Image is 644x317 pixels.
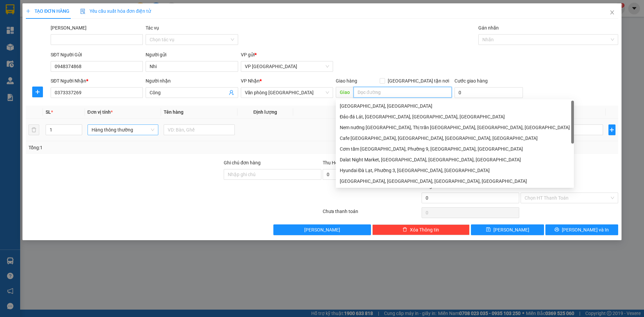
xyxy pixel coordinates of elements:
[340,102,570,110] div: [GEOGRAPHIC_DATA], [GEOGRAPHIC_DATA]
[562,226,609,233] span: [PERSON_NAME] và In
[545,224,618,235] button: printer[PERSON_NAME] và In
[51,51,143,58] div: SĐT Người Gửi
[51,77,143,85] div: SĐT Người Nhận
[471,224,544,235] button: save[PERSON_NAME]
[609,10,615,15] span: close
[385,77,452,85] span: [GEOGRAPHIC_DATA] tận nơi
[88,109,113,115] span: Đơn vị tính
[241,51,333,58] div: VP gửi
[336,165,574,176] div: Hyundai Đà Lạt, Phường 3, Đà Lạt, Lâm Đồng
[410,226,439,233] span: Xóa Thông tin
[224,169,321,180] input: Ghi chú đơn hàng
[454,78,488,84] label: Cước giao hàng
[46,109,51,115] span: SL
[146,25,159,31] label: Tác vụ
[26,9,31,13] span: plus
[253,109,277,115] span: Định lượng
[340,177,570,185] div: [GEOGRAPHIC_DATA], [GEOGRAPHIC_DATA], [GEOGRAPHIC_DATA], [GEOGRAPHIC_DATA]
[340,167,570,174] div: Hyundai Đà Lạt, Phường 3, [GEOGRAPHIC_DATA], [GEOGRAPHIC_DATA]
[336,111,574,122] div: Đảo đá Lát, Trường Sa, Trường Sa, Khánh Hòa
[92,125,155,135] span: Hàng thông thường
[554,227,559,232] span: printer
[5,39,67,53] div: Gửi: VP [GEOGRAPHIC_DATA]
[224,160,261,165] label: Ghi chú đơn hàng
[336,144,574,154] div: Cơm tấm Đà Lạt, Phường 9, Đà Lạt, Lâm Đồng
[486,227,491,232] span: save
[146,77,238,85] div: Người nhận
[245,61,329,71] span: VP Đà Lạt
[322,208,421,219] div: Chưa thanh toán
[336,176,574,187] div: Đại học Đà Lạt, Phường 1, Đà Lạt, Lâm Đồng
[478,25,499,31] label: Gán nhãn
[422,183,444,189] span: Tổng cước
[245,88,329,98] span: Văn phòng Đà Nẵng
[608,124,615,135] button: plus
[241,78,260,84] span: VP Nhận
[340,124,570,131] div: Nem nướng [GEOGRAPHIC_DATA], Thị trấn [GEOGRAPHIC_DATA], [GEOGRAPHIC_DATA], [GEOGRAPHIC_DATA]
[323,160,338,165] span: Thu Hộ
[229,90,234,95] span: user-add
[340,156,570,163] div: Dalat Night Market, [GEOGRAPHIC_DATA], [GEOGRAPHIC_DATA], [GEOGRAPHIC_DATA]
[32,87,43,97] button: plus
[336,133,574,144] div: Cafe Đà Lạt, Phường 6, Đà Lạt, Lâm Đồng
[402,227,407,232] span: delete
[304,226,340,233] span: [PERSON_NAME]
[164,124,235,135] input: VD: Bàn, Ghế
[340,135,570,142] div: Cafe [GEOGRAPHIC_DATA], [GEOGRAPHIC_DATA], [GEOGRAPHIC_DATA], [GEOGRAPHIC_DATA]
[70,39,132,53] div: Nhận: Văn phòng [GEOGRAPHIC_DATA]
[146,51,238,58] div: Người gửi
[336,122,574,133] div: Nem nướng Đà Lạt, Thị trấn Di Linh, Huyện Di Linh, Tỉnh Lâm Đồng
[29,144,249,151] div: Tổng: 1
[340,145,570,153] div: Cơm tấm [GEOGRAPHIC_DATA], Phường 9, [GEOGRAPHIC_DATA], [GEOGRAPHIC_DATA]
[603,3,622,22] button: Close
[273,224,371,235] button: [PERSON_NAME]
[51,34,143,45] input: Mã ĐH
[336,78,357,84] span: Giao hàng
[336,101,574,111] div: Đà Lạt, Lâm Đồng
[51,28,86,36] text: undefined
[26,8,69,14] span: TẠO ĐƠN HÀNG
[340,113,570,120] div: Đảo đá Lát, [GEOGRAPHIC_DATA], [GEOGRAPHIC_DATA], [GEOGRAPHIC_DATA]
[336,154,574,165] div: Dalat Night Market, Phường 1, Đà Lạt, Lâm Đồng
[29,124,39,135] button: delete
[80,8,151,14] span: Yêu cầu xuất hóa đơn điện tử
[354,87,452,98] input: Dọc đường
[372,224,470,235] button: deleteXóa Thông tin
[493,226,529,233] span: [PERSON_NAME]
[51,25,87,31] label: Mã ĐH
[521,183,565,189] label: Hình thức thanh toán
[609,127,615,133] span: plus
[80,9,86,14] img: icon
[164,109,183,115] span: Tên hàng
[33,89,43,95] span: plus
[336,87,354,98] span: Giao
[454,87,523,98] input: Cước giao hàng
